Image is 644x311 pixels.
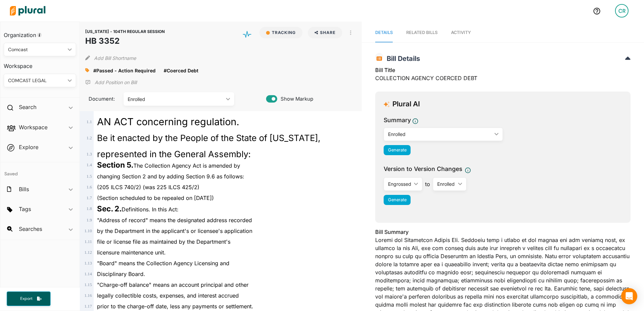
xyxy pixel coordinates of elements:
[97,149,251,159] span: represented in the General Assembly:
[392,100,420,108] h3: Plural AI
[621,288,637,304] div: Open Intercom Messenger
[87,152,92,157] span: 1 . 3
[8,77,65,84] div: COMCAST LEGAL
[84,282,92,287] span: 1 . 15
[388,197,407,202] span: Generate
[615,4,629,18] div: CR
[8,46,65,53] div: Comcast
[93,67,156,74] a: #Passed - Action Required
[97,116,239,128] span: AN ACT concerning regulation.
[383,55,420,63] span: Bill Details
[164,68,198,73] span: #Coerced Debt
[7,291,51,306] button: Export
[375,30,393,35] span: Details
[97,184,199,191] span: (205 ILCS 740/2) (was 225 ILCS 425/2)
[384,116,411,125] h3: Summary
[85,29,165,34] span: [US_STATE] - 104TH REGULAR SESSION
[406,29,438,36] div: RELATED BILLS
[97,160,133,169] strong: Section 5.
[97,228,252,234] span: by the Department in the applicant's or licensee's application
[451,23,471,42] a: Activity
[259,27,302,38] button: Tracking
[384,195,411,205] button: Generate
[85,239,92,244] span: 1 . 11
[97,195,214,201] span: (Section scheduled to be repealed on [DATE])
[375,66,631,74] h3: Bill Title
[15,296,37,302] span: Export
[19,225,42,233] h2: Searches
[388,180,411,187] div: Engrossed
[84,261,92,266] span: 1 . 13
[97,162,240,169] span: The Collection Agency Act is amended by
[97,260,229,267] span: "Board" means the Collection Agency Licensing and
[87,174,92,179] span: 1 . 5
[95,79,137,86] p: Add Position on Bill
[19,143,38,151] h2: Explore
[84,272,92,276] span: 1 . 14
[84,229,92,233] span: 1 . 10
[97,206,179,213] span: Definitions. In this Act:
[87,218,92,222] span: 1 . 9
[422,180,433,188] span: to
[164,67,198,74] a: #Coerced Debt
[19,205,31,213] h2: Tags
[87,136,92,140] span: 1 . 2
[85,35,165,47] h1: HB 3352
[84,293,92,298] span: 1 . 16
[97,292,239,299] span: legally collectible costs, expenses, and interest accrued
[97,281,249,288] span: "Charge-off balance" means an account principal and other
[97,173,244,180] span: changing Section 2 and by adding Section 9.6 as follows:
[87,185,92,189] span: 1 . 6
[36,32,42,38] div: Tooltip anchor
[4,56,76,71] h3: Workspace
[87,119,92,124] span: 1 . 1
[97,249,166,256] span: licensure maintenance unit.
[610,1,634,20] a: CR
[84,304,92,309] span: 1 . 17
[437,180,455,187] div: Enrolled
[85,95,116,103] span: Document:
[388,147,407,152] span: Generate
[4,25,76,40] h3: Organization
[87,163,92,167] span: 1 . 4
[451,30,471,35] span: Activity
[97,303,253,310] span: prior to the charge-off date, less any payments or settlement.
[19,103,36,111] h2: Search
[97,204,122,213] strong: Sec. 2.
[388,131,492,138] div: Enrolled
[384,165,462,173] span: Version to Version Changes
[97,217,252,223] span: "Address of record" means the designated address recorded
[277,95,313,103] span: Show Markup
[375,228,631,236] h3: Bill Summary
[87,206,92,211] span: 1 . 8
[375,66,631,86] div: COLLECTION AGENCY COERCED DEBT
[97,133,320,143] span: Be it enacted by the People of the State of [US_STATE],
[84,250,92,255] span: 1 . 12
[308,27,343,38] button: Share
[19,185,29,193] h2: Bills
[305,27,345,38] button: Share
[85,77,137,88] div: Add Position Statement
[97,238,230,245] span: file or license file as maintained by the Department's
[0,162,79,179] h4: Saved
[97,271,145,277] span: Disciplinary Board.
[375,23,393,42] a: Details
[94,53,136,63] button: Add Bill Shortname
[19,124,47,131] h2: Workspace
[128,96,223,103] div: Enrolled
[85,65,89,75] div: Add tags
[406,23,438,42] a: RELATED BILLS
[384,145,411,155] button: Generate
[93,68,156,73] span: #Passed - Action Required
[87,196,92,200] span: 1 . 7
